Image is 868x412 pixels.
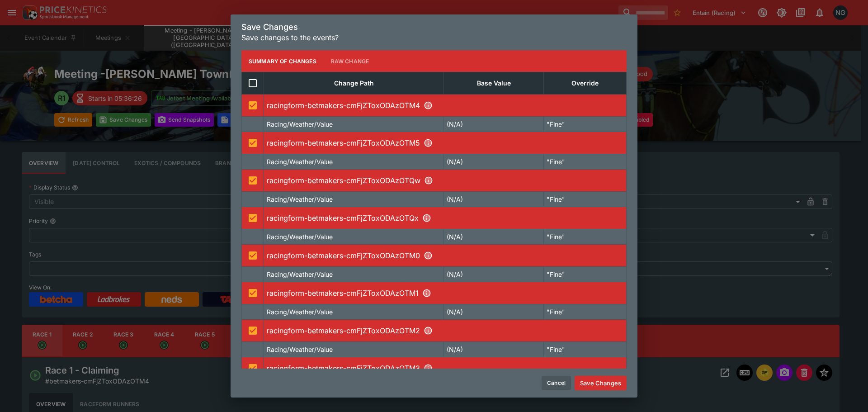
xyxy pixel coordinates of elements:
button: Raw Change [324,50,377,72]
td: "Fine" [543,117,626,132]
td: (N/A) [444,154,544,170]
svg: R4 - Race 4 - Allowance [422,213,431,223]
td: "Fine" [543,304,626,320]
svg: R1 - Race 1 - Claiming [424,101,433,110]
p: racingform-betmakers-cmFjZToxODAzOTM5 [267,137,623,148]
p: racingform-betmakers-cmFjZToxODAzOTM4 [267,100,623,111]
p: racingform-betmakers-cmFjZToxODAzOTM2 [267,325,623,336]
th: Change Path [264,72,444,95]
svg: R3 - Race 3 - Claiming [424,176,433,185]
p: Racing/Weather/Value [267,119,333,129]
svg: R7 - Race 7 - Allowance [424,326,433,335]
p: racingform-betmakers-cmFjZToxODAzOTQx [267,213,623,223]
svg: R2 - Race 2 - Allowance [424,138,433,147]
td: "Fine" [543,192,626,207]
th: Base Value [444,72,544,95]
p: racingform-betmakers-cmFjZToxODAzOTQw [267,175,623,186]
svg: R8 - Race 8 - Starter Optional Claiming [424,364,433,373]
p: racingform-betmakers-cmFjZToxODAzOTM0 [267,250,623,261]
td: (N/A) [444,117,544,132]
td: (N/A) [444,229,544,245]
td: (N/A) [444,304,544,320]
p: Racing/Weather/Value [267,232,333,242]
p: racingform-betmakers-cmFjZToxODAzOTM3 [267,363,623,374]
th: Override [543,72,626,95]
button: Cancel [542,376,571,390]
p: Racing/Weather/Value [267,307,333,317]
td: "Fine" [543,267,626,282]
svg: R6 - Race 6 - Claiming [422,289,431,298]
h5: Save Changes [241,22,627,32]
td: (N/A) [444,192,544,207]
td: (N/A) [444,267,544,282]
p: Save changes to the events? [241,32,627,43]
p: racingform-betmakers-cmFjZToxODAzOTM1 [267,288,623,298]
button: Summary of Changes [241,50,324,72]
p: Racing/Weather/Value [267,345,333,354]
td: (N/A) [444,342,544,357]
td: "Fine" [543,342,626,357]
td: "Fine" [543,229,626,245]
p: Racing/Weather/Value [267,194,333,204]
p: Racing/Weather/Value [267,157,333,166]
td: "Fine" [543,154,626,170]
svg: R5 - Race 5 - Maiden Special Weight [424,251,433,260]
button: Save Changes [575,376,627,390]
p: Racing/Weather/Value [267,270,333,279]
